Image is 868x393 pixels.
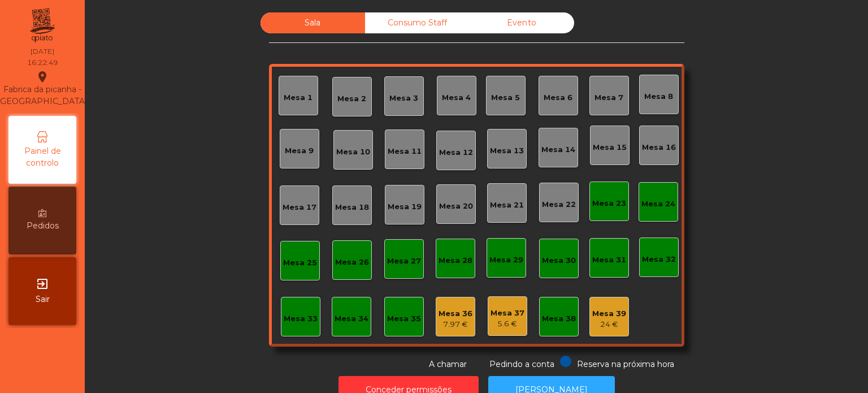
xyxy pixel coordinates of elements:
[337,93,366,105] div: Mesa 2
[542,313,576,325] div: Mesa 38
[542,199,576,210] div: Mesa 22
[429,359,467,369] span: A chamar
[28,6,56,45] img: qpiato
[491,92,520,103] div: Mesa 5
[489,359,554,369] span: Pedindo a conta
[439,255,472,266] div: Mesa 28
[541,144,575,156] div: Mesa 14
[592,198,626,209] div: Mesa 23
[335,202,369,213] div: Mesa 18
[592,319,626,330] div: 24 €
[491,308,524,319] div: Mesa 37
[642,142,676,153] div: Mesa 16
[284,313,318,325] div: Mesa 33
[491,318,524,330] div: 5.6 €
[27,58,58,68] div: 16:22:49
[644,91,673,102] div: Mesa 8
[36,277,49,291] i: exit_to_app
[387,256,421,267] div: Mesa 27
[642,254,676,265] div: Mesa 32
[470,12,574,33] div: Evento
[11,145,73,169] span: Painel de controlo
[284,92,313,103] div: Mesa 1
[489,254,523,266] div: Mesa 29
[592,254,626,266] div: Mesa 31
[577,359,674,369] span: Reserva na próxima hora
[283,202,316,213] div: Mesa 17
[336,146,370,158] div: Mesa 10
[439,319,472,330] div: 7.97 €
[592,308,626,319] div: Mesa 39
[388,201,422,213] div: Mesa 19
[442,92,471,103] div: Mesa 4
[387,313,421,325] div: Mesa 35
[388,146,422,157] div: Mesa 11
[542,255,576,266] div: Mesa 30
[36,70,49,84] i: location_on
[31,46,54,57] div: [DATE]
[641,198,675,210] div: Mesa 24
[439,308,472,319] div: Mesa 36
[544,92,572,103] div: Mesa 6
[335,313,368,325] div: Mesa 34
[335,257,369,268] div: Mesa 26
[439,147,473,158] div: Mesa 12
[27,220,59,232] span: Pedidos
[490,200,524,211] div: Mesa 21
[283,257,317,269] div: Mesa 25
[594,92,623,103] div: Mesa 7
[285,145,314,157] div: Mesa 9
[36,293,50,305] span: Sair
[593,142,627,153] div: Mesa 15
[439,201,473,212] div: Mesa 20
[365,12,470,33] div: Consumo Staff
[389,93,418,104] div: Mesa 3
[490,145,524,157] div: Mesa 13
[261,12,365,33] div: Sala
